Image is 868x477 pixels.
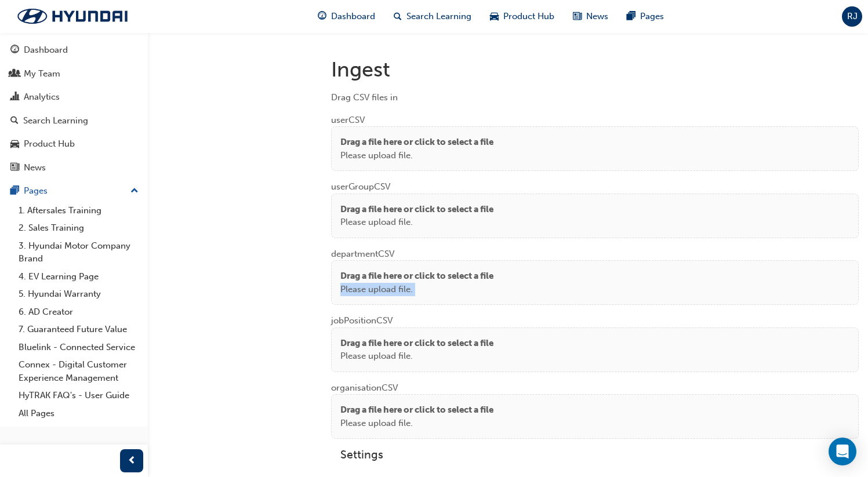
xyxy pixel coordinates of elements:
[331,238,859,305] div: department CSV
[5,37,143,180] button: DashboardMy TeamAnalyticsSearch LearningProduct HubNews
[24,137,75,151] div: Product Hub
[5,86,143,108] a: Analytics
[14,321,143,338] a: 7. Guaranteed Future Value
[331,126,859,171] div: Drag a file here or click to select a filePlease upload file.
[14,356,143,387] a: Connex - Digital Customer Experience Management
[24,67,60,81] div: My Team
[5,133,143,155] a: Product Hub
[14,338,143,356] a: Bluelink - Connected Service
[503,10,554,23] span: Product Hub
[340,270,493,283] p: Drag a file here or click to select a file
[481,5,564,28] a: car-iconProduct Hub
[573,9,582,24] span: news-icon
[640,10,664,23] span: Pages
[14,202,143,220] a: 1. Aftersales Training
[331,104,859,172] div: user CSV
[331,171,859,238] div: userGroup CSV
[618,5,673,28] a: pages-iconPages
[5,180,143,202] button: Pages
[10,92,19,103] span: chart-icon
[627,9,635,24] span: pages-icon
[10,163,19,173] span: news-icon
[10,116,19,126] span: search-icon
[394,9,402,24] span: search-icon
[5,63,143,85] a: My Team
[340,216,493,229] p: Please upload file.
[14,387,143,405] a: HyTRAK FAQ's - User Guide
[340,337,493,350] p: Drag a file here or click to select a file
[340,403,493,417] p: Drag a file here or click to select a file
[5,110,143,132] a: Search Learning
[10,139,19,150] span: car-icon
[10,69,19,79] span: people-icon
[14,219,143,237] a: 2. Sales Training
[331,394,859,439] div: Drag a file here or click to select a filePlease upload file.
[586,10,608,23] span: News
[384,5,481,28] a: search-iconSearch Learning
[5,39,143,61] a: Dashboard
[318,9,326,24] span: guage-icon
[340,149,493,162] p: Please upload file.
[24,161,46,174] div: News
[10,45,19,56] span: guage-icon
[14,237,143,268] a: 3. Hyundai Motor Company Brand
[24,43,68,57] div: Dashboard
[331,194,859,238] div: Drag a file here or click to select a filePlease upload file.
[340,417,493,430] p: Please upload file.
[340,283,493,296] p: Please upload file.
[6,4,139,28] img: Trak
[331,57,859,82] h1: Ingest
[847,10,858,23] span: RJ
[5,157,143,179] a: News
[331,372,859,439] div: organisation CSV
[340,349,493,363] p: Please upload file.
[340,203,493,216] p: Drag a file here or click to select a file
[14,268,143,286] a: 4. EV Learning Page
[490,9,499,24] span: car-icon
[14,303,143,321] a: 6. AD Creator
[564,5,618,28] a: news-iconNews
[10,186,19,196] span: pages-icon
[842,6,862,27] button: RJ
[23,114,88,128] div: Search Learning
[308,5,384,28] a: guage-iconDashboard
[24,90,60,104] div: Analytics
[14,405,143,423] a: All Pages
[128,454,136,468] span: prev-icon
[829,438,856,465] div: Open Intercom Messenger
[331,305,859,372] div: jobPosition CSV
[340,136,493,149] p: Drag a file here or click to select a file
[406,10,471,23] span: Search Learning
[331,91,859,104] div: Drag CSV files in
[331,260,859,305] div: Drag a file here or click to select a filePlease upload file.
[14,285,143,303] a: 5. Hyundai Warranty
[340,448,849,461] h3: Settings
[331,327,859,372] div: Drag a file here or click to select a filePlease upload file.
[331,10,375,23] span: Dashboard
[24,184,48,198] div: Pages
[130,184,139,199] span: up-icon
